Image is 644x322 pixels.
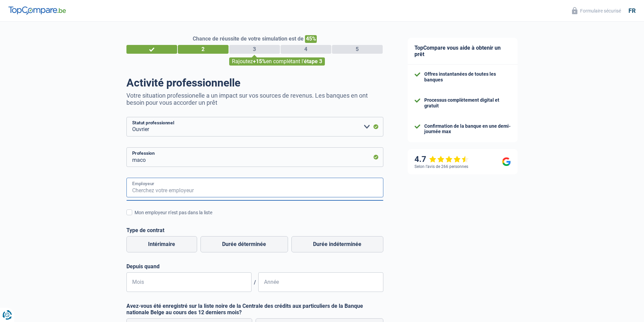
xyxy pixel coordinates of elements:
label: Type de contrat [126,227,383,233]
label: Avez-vous été enregistré sur la liste noire de la Centrale des crédits aux particuliers de la Ban... [126,303,383,316]
input: MM [126,272,252,292]
div: Processus complètement digital et gratuit [424,97,511,109]
div: TopCompare vous aide à obtenir un prêt [408,38,518,65]
div: 1 [126,45,177,54]
div: 4.7 [414,154,469,164]
div: 3 [229,45,280,54]
button: Formulaire sécurisé [568,5,625,16]
span: 45% [305,35,317,43]
span: +15% [253,58,266,65]
div: 2 [178,45,229,54]
div: Confirmation de la banque en une demi-journée max [424,123,511,135]
span: étape 3 [304,58,322,65]
div: 5 [332,45,383,54]
label: Durée indéterminée [291,236,383,252]
label: Intérimaire [126,236,197,252]
label: Depuis quand [126,263,383,270]
div: Rajoutez en complétant l' [229,57,325,66]
span: Chance de réussite de votre simulation est de [193,35,304,42]
div: 4 [281,45,331,54]
span: / [252,279,258,286]
div: Selon l’avis de 266 personnes [414,164,468,169]
div: fr [628,7,636,15]
input: Cherchez votre employeur [126,178,383,197]
div: Offres instantanées de toutes les banques [424,71,511,83]
div: Mon employeur n’est pas dans la liste [135,209,383,216]
img: TopCompare Logo [8,6,66,15]
input: AAAA [258,272,383,292]
p: Votre situation professionelle a un impact sur vos sources de revenus. Les banques en ont besoin ... [126,92,383,106]
label: Durée déterminée [200,236,288,252]
h1: Activité professionnelle [126,76,383,89]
